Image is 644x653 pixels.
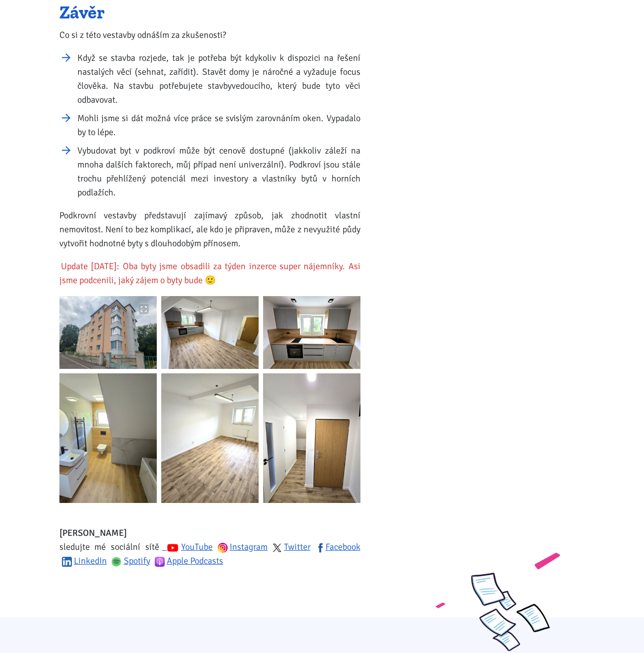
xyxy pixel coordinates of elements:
p: Co si z této vestavby odnáším za zkušenosti? [59,28,360,42]
img: ig.svg [218,543,228,553]
iframe: fb:like Facebook Social Plugin [59,577,284,591]
a: Apple Podcasts [155,555,224,566]
p: Podkrovní vestavby představují zajímavý způsob, jak zhodnotit vlastní nemovitost. Není to bez kom... [59,208,360,250]
img: spotify.png [111,557,121,567]
li: Když se stavba rozjede, tak je potřeba být kdykoliv k dispozici na řešení nastalých věcí (sehnat,... [77,51,360,107]
mark: Update [DATE]: Oba byty jsme obsadili za týden inzerce super nájemníky. Asi jsme podcenili, jaký ... [59,259,360,287]
img: youtube.svg [167,542,179,554]
a: Twitter [273,541,311,552]
strong: [PERSON_NAME] [59,527,127,538]
img: twitter.svg [273,543,282,552]
li: Vybudovat byt v podkroví může být cenově dostupné (jakkoliv záleží na mnoha dalších faktorech, mů... [77,144,360,199]
a: Spotify [111,555,150,566]
h2: Závěr [59,4,360,20]
p: sledujte mé sociální sítě [59,526,360,568]
a: YouTube [162,541,212,552]
a: LinkedIn [62,555,107,566]
button: Enlarge [139,304,149,314]
img: linkedin.svg [62,557,72,567]
img: fb.svg [316,543,325,553]
a: Facebook [316,541,360,552]
img: apple-podcasts.png [155,557,165,567]
li: Mohli jsme si dát možná více práce se svislým zarovnáním oken. Vypadalo by to lépe. [77,111,360,139]
a: Instagram [218,541,268,552]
